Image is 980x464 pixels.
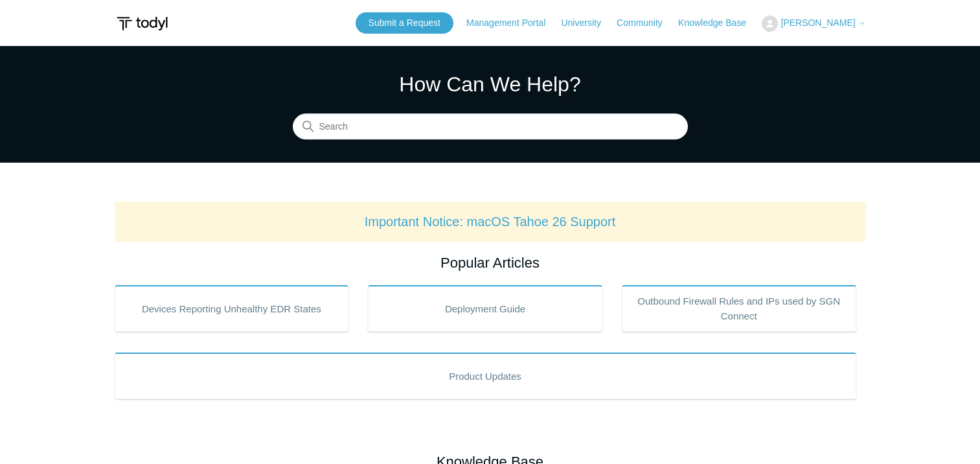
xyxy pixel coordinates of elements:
[115,353,856,399] a: Product Updates
[466,16,558,30] a: Management Portal
[115,285,349,332] a: Devices Reporting Unhealthy EDR States
[293,114,688,140] input: Search
[617,16,676,30] a: Community
[781,17,855,28] span: [PERSON_NAME]
[561,16,613,30] a: University
[115,252,866,273] h2: Popular Articles
[293,69,688,100] h1: How Can We Help?
[678,16,759,30] a: Knowledge Base
[762,16,865,32] button: [PERSON_NAME]
[115,12,170,36] img: Todyl Support Center Help Center home page
[365,215,616,229] a: Important Notice: macOS Tahoe 26 Support
[622,285,856,332] a: Outbound Firewall Rules and IPs used by SGN Connect
[368,285,602,332] a: Deployment Guide
[356,12,453,34] a: Submit a Request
